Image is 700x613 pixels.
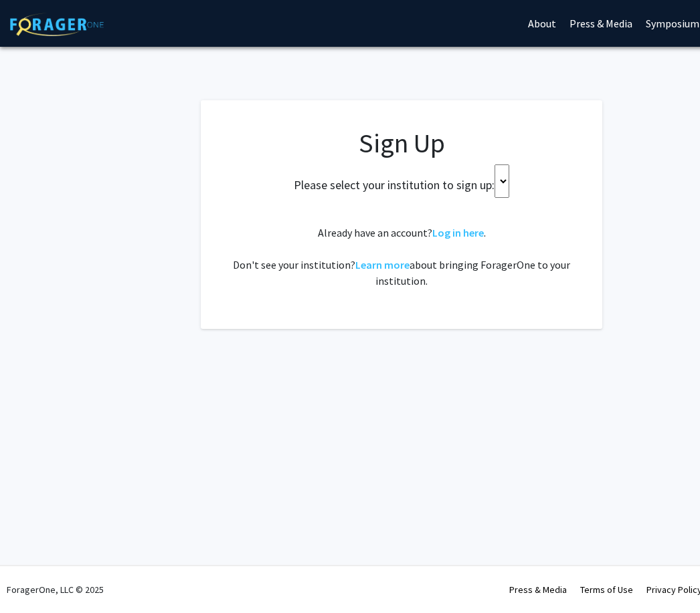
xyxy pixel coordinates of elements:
a: Terms of Use [580,584,633,596]
div: ForagerOne, LLC © 2025 [7,566,104,613]
a: Press & Media [509,584,567,596]
div: Already have an account? . Don't see your institution? about bringing ForagerOne to your institut... [228,225,576,289]
a: Learn more about bringing ForagerOne to your institution [355,258,410,271]
h2: Please select your institution to sign up: [294,178,495,193]
h1: Sign Up [228,127,576,159]
img: ForagerOne Logo [10,13,104,36]
a: Log in here [432,226,484,239]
